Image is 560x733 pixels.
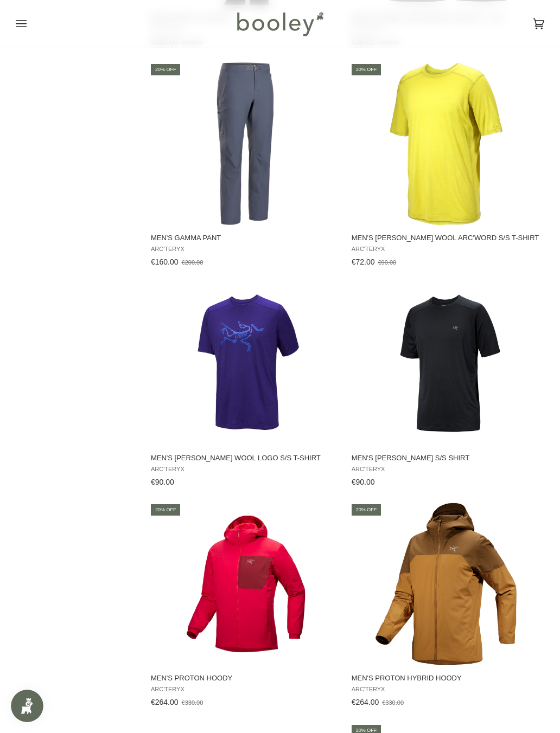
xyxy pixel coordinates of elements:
[350,282,543,491] a: Men's Ionia Merino Wool S/S Shirt
[352,686,541,693] span: Arc'teryx
[149,503,342,711] a: Men's Proton Hoody
[352,673,541,683] span: Men's Proton Hybrid Hoody
[151,673,340,683] span: Men's Proton Hoody
[382,699,404,706] span: €330.00
[365,282,527,445] img: Arc'teryx Men's Ionia Merino Wool S/S Shirt Black - Booley Galway
[378,259,396,266] span: €90.00
[352,698,379,706] span: €264.00
[151,686,340,693] span: Arc'teryx
[182,699,203,706] span: €330.00
[151,233,340,243] span: Men's Gamma Pant
[352,246,541,253] span: Arc'teryx
[151,64,181,75] div: 20% off
[149,62,342,271] a: Men's Gamma Pant
[352,233,541,243] span: Men's [PERSON_NAME] Wool Arc'Word S/S T-Shirt
[164,503,327,665] img: Arc'teryx Men's Proton Hoody Heritage - Booley Galway
[11,690,43,722] iframe: Button to open loyalty program pop-up
[350,62,543,271] a: Men's Ionia Merino Wool Arc'Word S/S T-Shirt
[151,466,340,473] span: Arc'teryx
[151,504,181,516] div: 20% off
[164,282,327,445] img: Arc'teryx Men's Ionia Merino Wool Logo S/S T-Shirt Soulsonic / Electra - Booley Galway
[164,62,327,225] img: Arc'teryx Men's Gamma Pant Dark Stratus - Booley Galway
[352,466,541,473] span: Arc'teryx
[352,453,541,463] span: Men's [PERSON_NAME] S/S Shirt
[352,64,381,75] div: 20% off
[151,698,179,706] span: €264.00
[149,282,342,491] a: Men's Ionia Merino Wool Logo S/S T-Shirt
[352,478,375,486] span: €90.00
[232,8,327,40] img: Booley
[151,453,340,463] span: Men's [PERSON_NAME] Wool Logo S/S T-Shirt
[350,503,543,711] a: Men's Proton Hybrid Hoody
[182,259,203,266] span: €200.00
[151,246,340,253] span: Arc'teryx
[365,62,527,225] img: Arc'teryx Men's Ionia Merino Wool Arc'Word S/S T-Shirt Lampyre - Booley Galway
[365,503,527,665] img: Arc'teryx Men's Proton Hybrid Hoody Yukon / Relic - Booley Galway
[151,478,174,486] span: €90.00
[352,504,381,516] div: 20% off
[352,258,375,266] span: €72.00
[151,258,179,266] span: €160.00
